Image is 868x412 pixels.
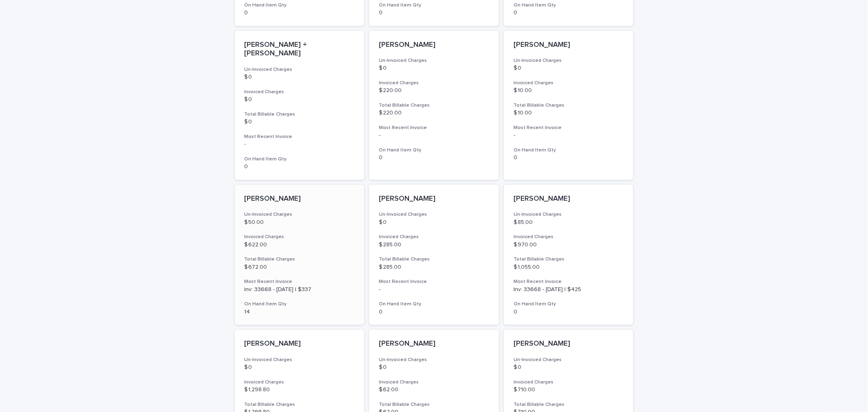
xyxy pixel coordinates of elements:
[245,195,355,204] p: [PERSON_NAME]
[245,340,355,348] p: [PERSON_NAME]
[514,41,624,50] p: [PERSON_NAME]
[514,256,624,263] h3: Total Billable Charges
[379,80,489,86] h3: Invoiced Charges
[245,401,355,408] h3: Total Billable Charges
[514,80,624,86] h3: Invoiced Charges
[379,379,489,386] h3: Invoiced Charges
[379,219,489,226] p: $ 0
[514,154,624,161] p: 0
[245,234,355,240] h3: Invoiced Charges
[245,141,355,148] p: -
[379,309,489,316] p: 0
[379,256,489,263] h3: Total Billable Charges
[245,301,355,307] h3: On Hand Item Qty
[379,147,489,153] h3: On Hand Item Qty
[514,386,624,393] p: $ 710.00
[245,379,355,386] h3: Invoiced Charges
[379,234,489,240] h3: Invoiced Charges
[379,125,489,131] h3: Most Recent Invoice
[245,309,355,316] p: 14
[369,31,499,180] a: [PERSON_NAME]Un-Invoiced Charges$ 0Invoiced Charges$ 220.00Total Billable Charges$ 220.00Most Rec...
[245,163,355,170] p: 0
[245,386,355,393] p: $ 1,298.80
[235,185,365,325] a: [PERSON_NAME]Un-Invoiced Charges$ 50.00Invoiced Charges$ 622.00Total Billable Charges$ 672.00Most...
[379,87,489,94] p: $ 220.00
[514,379,624,386] h3: Invoiced Charges
[514,2,624,9] h3: On Hand Item Qty
[235,31,365,180] a: [PERSON_NAME] + [PERSON_NAME]Un-Invoiced Charges$ 0Invoiced Charges$ 0Total Billable Charges$ 0Mo...
[514,264,624,271] p: $ 1,055.00
[245,241,355,248] p: $ 622.00
[514,132,624,139] p: -
[504,31,634,180] a: [PERSON_NAME]Un-Invoiced Charges$ 0Invoiced Charges$ 10.00Total Billable Charges$ 10.00Most Recen...
[245,41,355,58] p: [PERSON_NAME] + [PERSON_NAME]
[379,286,489,293] p: -
[514,401,624,408] h3: Total Billable Charges
[245,211,355,218] h3: Un-Invoiced Charges
[379,357,489,363] h3: Un-Invoiced Charges
[514,309,624,316] p: 0
[369,185,499,325] a: [PERSON_NAME]Un-Invoiced Charges$ 0Invoiced Charges$ 285.00Total Billable Charges$ 285.00Most Rec...
[379,211,489,218] h3: Un-Invoiced Charges
[245,256,355,263] h3: Total Billable Charges
[245,357,355,363] h3: Un-Invoiced Charges
[379,401,489,408] h3: Total Billable Charges
[514,211,624,218] h3: Un-Invoiced Charges
[379,301,489,307] h3: On Hand Item Qty
[514,286,624,293] p: Inv: 33668 - [DATE] | $425
[245,66,355,73] h3: Un-Invoiced Charges
[379,241,489,248] p: $ 285.00
[245,111,355,118] h3: Total Billable Charges
[379,9,489,16] p: 0
[379,278,489,285] h3: Most Recent Invoice
[514,340,624,348] p: [PERSON_NAME]
[245,364,355,371] p: $ 0
[379,364,489,371] p: $ 0
[245,89,355,95] h3: Invoiced Charges
[514,301,624,307] h3: On Hand Item Qty
[514,364,624,371] p: $ 0
[245,286,355,293] p: Inv: 33668 - [DATE] | $337
[245,74,355,81] p: $ 0
[514,147,624,153] h3: On Hand Item Qty
[245,118,355,125] p: $ 0
[379,264,489,271] p: $ 285.00
[245,219,355,226] p: $ 50.00
[514,87,624,94] p: $ 10.00
[379,2,489,9] h3: On Hand Item Qty
[514,65,624,72] p: $ 0
[379,110,489,116] p: $ 220.00
[514,219,624,226] p: $ 85.00
[514,102,624,109] h3: Total Billable Charges
[504,185,634,325] a: [PERSON_NAME]Un-Invoiced Charges$ 85.00Invoiced Charges$ 970.00Total Billable Charges$ 1,055.00Mo...
[514,125,624,131] h3: Most Recent Invoice
[379,340,489,348] p: [PERSON_NAME]
[514,9,624,16] p: 0
[514,278,624,285] h3: Most Recent Invoice
[514,234,624,240] h3: Invoiced Charges
[379,386,489,393] p: $ 62.00
[245,278,355,285] h3: Most Recent Invoice
[379,154,489,161] p: 0
[245,134,355,140] h3: Most Recent Invoice
[514,195,624,204] p: [PERSON_NAME]
[514,110,624,116] p: $ 10.00
[245,9,355,16] p: 0
[379,57,489,64] h3: Un-Invoiced Charges
[514,241,624,248] p: $ 970.00
[379,132,489,139] p: -
[379,195,489,204] p: [PERSON_NAME]
[245,96,355,103] p: $ 0
[245,156,355,162] h3: On Hand Item Qty
[245,264,355,271] p: $ 672.00
[245,2,355,9] h3: On Hand Item Qty
[379,41,489,50] p: [PERSON_NAME]
[379,65,489,72] p: $ 0
[379,102,489,109] h3: Total Billable Charges
[514,357,624,363] h3: Un-Invoiced Charges
[514,57,624,64] h3: Un-Invoiced Charges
